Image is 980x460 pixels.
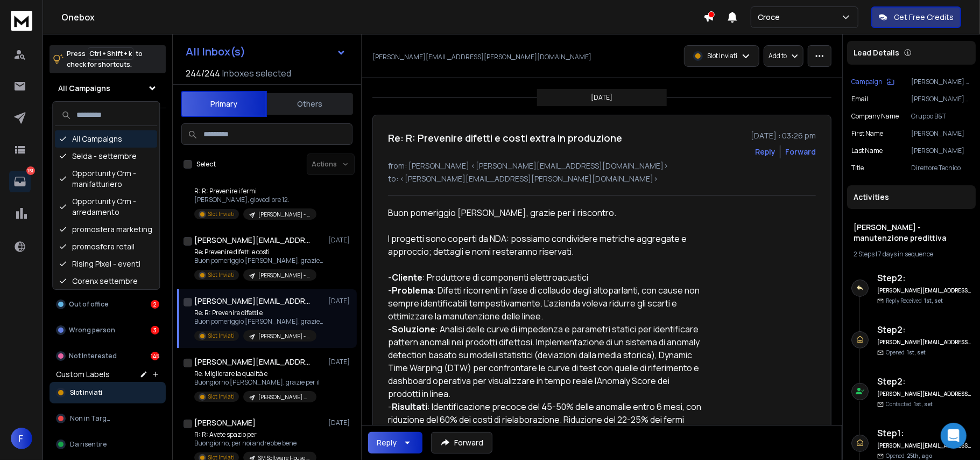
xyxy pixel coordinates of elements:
[851,164,864,172] p: title
[208,210,235,218] p: Slot Inviati
[854,250,969,259] div: |
[181,91,267,117] button: Primary
[194,439,316,448] p: Buongiorno, per noi andrebbe bene
[194,196,316,204] p: [PERSON_NAME], giovedì ore 12.
[151,326,159,334] div: 3
[854,47,899,58] p: Lead Details
[591,93,613,102] p: [DATE]
[88,47,133,60] span: Ctrl + Shift + k
[208,332,235,340] p: Slot Inviati
[751,130,816,141] p: [DATE] : 03:26 pm
[26,166,35,175] p: 151
[911,112,971,121] p: Gruppo B&T
[877,390,971,398] h6: [PERSON_NAME][EMAIL_ADDRESS][DOMAIN_NAME]
[877,271,971,284] h6: Step 2 :
[877,442,971,450] h6: [PERSON_NAME][EMAIL_ADDRESS][DOMAIN_NAME]
[886,400,933,408] p: Contacted
[194,309,323,317] p: Re: R: Prevenire difetti e
[392,401,427,413] strong: Risultati
[186,67,220,80] span: 244 / 244
[194,378,320,387] p: Buongiorno [PERSON_NAME], grazie per il
[194,256,323,265] p: Buon pomeriggio [PERSON_NAME], grazie per
[851,129,883,138] p: First Name
[877,287,971,295] h6: [PERSON_NAME][EMAIL_ADDRESS][DOMAIN_NAME]
[388,323,702,400] div: - : Analisi delle curve di impedenza e parametri statici per identificare pattern anomali nei pro...
[388,284,702,323] div: - : Difetti ricorrenti in fase di collaudo degli altoparlanti, con cause non sempre identificabil...
[924,297,943,304] span: 1st, set
[392,284,433,296] strong: Problema
[328,419,352,427] p: [DATE]
[851,147,883,155] p: Last Name
[877,375,971,388] h6: Step 2 :
[61,11,703,24] h1: Onebox
[388,173,816,184] p: to: <[PERSON_NAME][EMAIL_ADDRESS][PERSON_NAME][DOMAIN_NAME]>
[877,323,971,336] h6: Step 2 :
[55,255,157,273] div: Rising Pixel - eventi
[70,440,107,449] span: Da risentire
[785,147,816,157] div: Forward
[914,400,933,408] span: 1st, set
[894,12,954,23] p: Get Free Credits
[69,326,115,334] p: Wrong person
[388,161,816,171] p: from: [PERSON_NAME] <[PERSON_NAME][EMAIL_ADDRESS][DOMAIN_NAME]>
[854,222,969,243] h1: [PERSON_NAME] - manutenzione predittiva
[151,352,159,360] div: 145
[208,393,235,401] p: Slot Inviati
[58,83,110,94] h1: All Campaigns
[388,206,702,219] div: Buon pomeriggio [PERSON_NAME], grazie per il riscontro.
[151,300,159,309] div: 2
[372,53,591,61] p: [PERSON_NAME][EMAIL_ADDRESS][PERSON_NAME][DOMAIN_NAME]
[194,357,313,367] h1: [PERSON_NAME][EMAIL_ADDRESS][DOMAIN_NAME]
[11,11,32,31] img: logo
[877,338,971,346] h6: [PERSON_NAME][EMAIL_ADDRESS][DOMAIN_NAME]
[851,95,868,103] p: Email
[56,369,110,380] h3: Custom Labels
[70,388,102,397] span: Slot inviati
[208,271,235,279] p: Slot Inviati
[886,297,943,305] p: Reply Received
[55,238,157,255] div: promosfera retail
[55,273,157,290] div: Corenx settembre
[911,95,971,103] p: [PERSON_NAME][EMAIL_ADDRESS][PERSON_NAME][DOMAIN_NAME]
[194,187,316,196] p: R: R: Prevenire i fermi
[194,248,323,256] p: Re: Prevenire difetti e costi
[196,160,216,169] label: Select
[886,452,932,460] p: Opened
[851,112,899,121] p: Company Name
[328,358,352,366] p: [DATE]
[907,452,932,459] span: 25th, ago
[11,428,32,449] span: F
[258,211,310,219] p: [PERSON_NAME] - ottimizzazione processi produttivi
[194,430,316,439] p: R: R: Avete spazio per
[67,48,143,70] p: Press to check for shortcuts.
[186,46,245,57] h1: All Inbox(s)
[69,300,109,309] p: Out of office
[758,12,784,23] p: Croce
[55,148,157,165] div: Selda - settembre
[388,232,702,258] div: I progetti sono coperti da NDA: possiamo condividere metriche aggregate e approccio; dettagli e n...
[50,117,166,132] h3: Filters
[194,317,323,326] p: Buon pomeriggio [PERSON_NAME], grazie per
[258,332,310,340] p: [PERSON_NAME] - manutenzione predittiva
[911,164,971,172] p: Direttore Tecnico
[847,185,976,209] div: Activities
[55,193,157,221] div: Opportunity Crm - arredamento
[194,417,256,428] h1: [PERSON_NAME]
[55,130,157,148] div: All Campaigns
[328,297,352,305] p: [DATE]
[222,67,291,80] h3: Inboxes selected
[392,323,435,335] strong: Soluzione
[877,427,971,440] h6: Step 1 :
[755,147,775,157] button: Reply
[911,78,971,86] p: [PERSON_NAME] - manutenzione predittiva
[194,370,320,378] p: Re: Migliorare la qualità e
[267,92,353,116] button: Others
[878,249,933,259] span: 7 days in sequence
[55,221,157,238] div: promosfera marketing
[769,52,787,60] p: Add to
[911,147,971,155] p: [PERSON_NAME]
[70,414,113,423] span: Non in Target
[55,165,157,193] div: Opportunity Crm - manifatturiero
[941,423,967,449] div: Open Intercom Messenger
[388,130,622,145] h1: Re: R: Prevenire difetti e costi extra in produzione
